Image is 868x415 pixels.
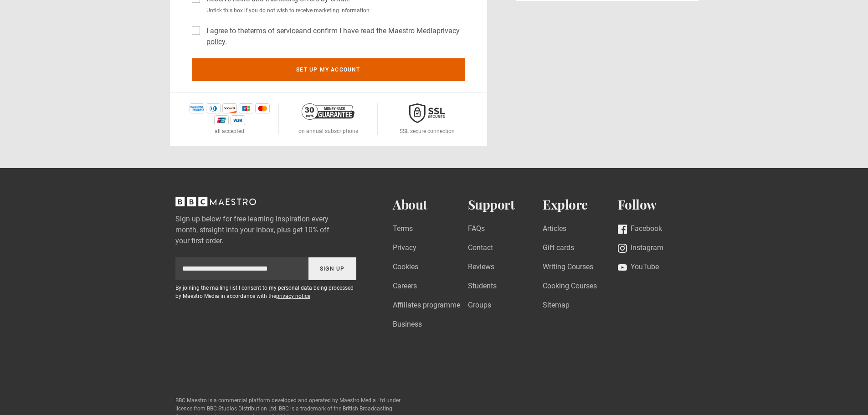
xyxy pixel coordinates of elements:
[468,223,485,236] a: FAQs
[222,103,237,113] img: discover
[393,197,468,212] h2: About
[468,197,543,212] h2: Support
[393,261,418,274] a: Cookies
[302,103,354,120] img: 30-day-money-back-guarantee-c866a5dd536ff72a469b.png
[468,242,493,255] a: Contact
[393,242,416,255] a: Privacy
[400,127,455,135] p: SSL secure connection
[192,58,465,81] button: Set up my account
[215,127,244,135] p: all accepted
[618,261,659,274] a: YouTube
[214,115,229,125] img: unionpay
[206,103,221,113] img: diners
[190,103,204,113] img: amex
[468,300,491,312] a: Groups
[276,293,310,299] a: privacy notice
[175,214,357,246] label: Sign up below for free learning inspiration every month, straight into your inbox, plus get 10% o...
[618,223,662,236] a: Facebook
[543,300,570,312] a: Sitemap
[468,261,494,274] a: Reviews
[393,197,693,353] nav: Footer
[468,281,497,293] a: Students
[298,127,358,135] p: on annual subscriptions
[618,242,663,255] a: Instagram
[175,257,357,280] div: Sign up to newsletter
[543,281,597,293] a: Cooking Courses
[393,223,413,236] a: Terms
[175,284,357,300] p: By joining the mailing list I consent to my personal data being processed by Maestro Media in acc...
[393,319,422,331] a: Business
[543,223,566,236] a: Articles
[618,197,693,212] h2: Follow
[543,242,574,255] a: Gift cards
[175,201,256,210] a: BBC Maestro, back to top
[308,257,357,280] button: Sign Up
[239,103,253,113] img: jcb
[255,103,270,113] img: mastercard
[393,281,417,293] a: Careers
[203,6,465,15] small: Untick this box if you do not wish to receive marketing information.
[393,300,460,312] a: Affiliates programme
[203,26,465,47] label: I agree to the and confirm I have read the Maestro Media .
[543,261,593,274] a: Writing Courses
[231,115,245,125] img: visa
[175,197,256,206] svg: BBC Maestro, back to top
[543,197,618,212] h2: Explore
[248,26,299,35] a: terms of service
